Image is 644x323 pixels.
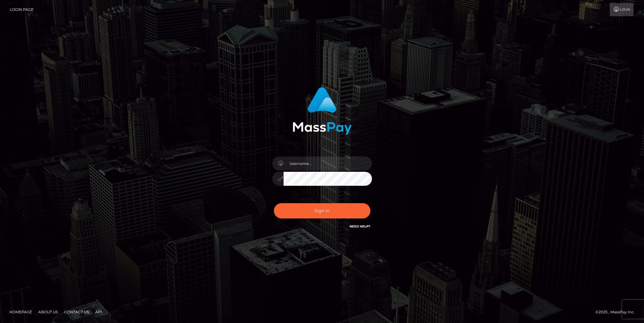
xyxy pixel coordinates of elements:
[62,307,92,317] a: Contact Us
[7,307,35,317] a: Homepage
[93,307,105,317] a: API
[610,3,633,16] a: Login
[274,203,370,218] button: Sign in
[10,3,34,16] a: Login Page
[595,309,639,316] div: © 2025 , MassPay Inc.
[36,307,60,317] a: About Us
[284,157,372,171] input: Username...
[350,224,370,228] a: Need Help?
[293,87,352,135] img: MassPay Login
